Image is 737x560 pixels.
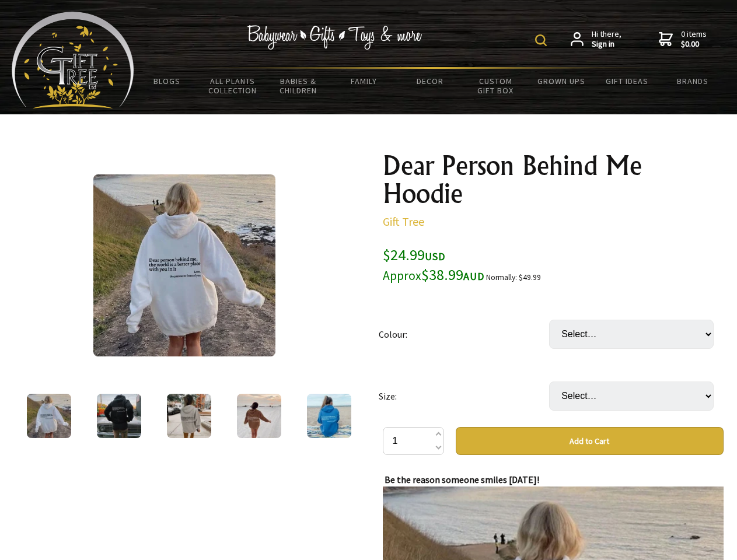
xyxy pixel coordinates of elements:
span: 0 items [681,29,707,50]
h1: Dear Person Behind Me Hoodie [383,152,724,208]
small: Approx [383,268,421,283]
img: Dear Person Behind Me Hoodie [167,394,211,438]
img: Dear Person Behind Me Hoodie [237,394,281,438]
img: Dear Person Behind Me Hoodie [307,394,351,438]
a: Custom Gift Box [463,69,529,103]
td: Size: [379,365,549,427]
a: Decor [397,69,463,93]
small: Normally: $49.99 [486,272,541,282]
span: USD [425,250,445,263]
img: Dear Person Behind Me Hoodie [97,394,141,438]
a: 0 items$0.00 [659,29,707,50]
span: $24.99 $38.99 [383,245,484,284]
img: Babywear - Gifts - Toys & more [247,25,422,50]
img: Dear Person Behind Me Hoodie [93,174,275,356]
a: Gift Ideas [594,69,660,93]
strong: Sign in [592,39,621,50]
a: Hi there,Sign in [571,29,621,50]
button: Add to Cart [456,427,724,455]
img: Dear Person Behind Me Hoodie [27,394,71,438]
span: Hi there, [592,29,621,50]
a: Brands [660,69,726,93]
a: Family [331,69,397,93]
a: Grown Ups [528,69,594,93]
img: Babyware - Gifts - Toys and more... [12,12,134,108]
span: AUD [463,269,484,283]
strong: $0.00 [681,39,707,50]
a: Gift Tree [383,214,424,229]
a: Babies & Children [266,69,331,103]
td: Colour: [379,303,549,365]
a: All Plants Collection [200,69,266,103]
a: BLOGS [134,69,200,93]
img: product search [535,34,547,46]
